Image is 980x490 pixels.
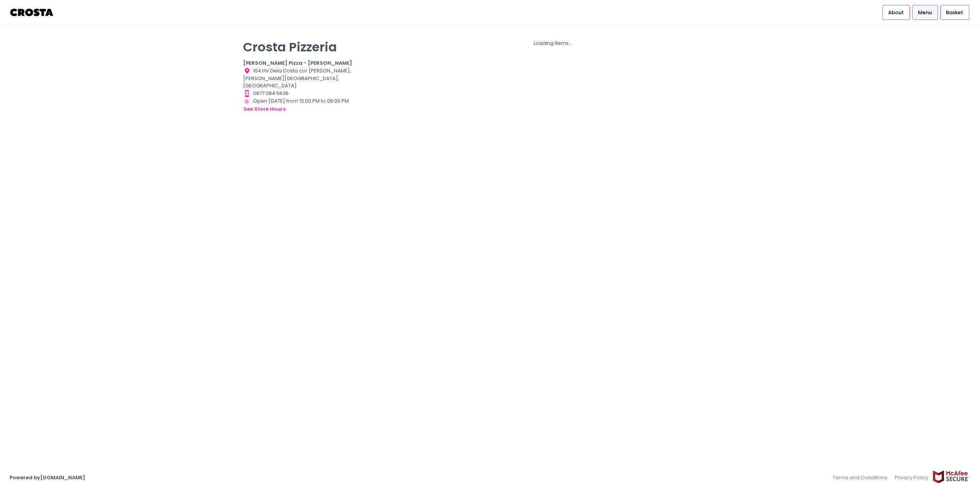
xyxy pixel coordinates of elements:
[243,39,359,54] p: Crosta Pizzeria
[243,97,359,113] div: Open [DATE] from 12:00 PM to 09:00 PM
[10,474,85,481] a: Powered by[DOMAIN_NAME]
[932,470,970,483] img: mcafee-secure
[891,470,933,485] a: Privacy Policy
[946,9,963,16] span: Basket
[833,470,891,485] a: Terms and Conditions
[882,5,910,20] a: About
[10,6,54,19] img: logo
[243,67,359,90] div: 104 HV Dela Costa cor [PERSON_NAME], [PERSON_NAME][GEOGRAPHIC_DATA], [GEOGRAPHIC_DATA]
[243,90,359,97] div: 0977 284 5636
[243,105,286,113] button: see store hours
[243,59,352,67] b: [PERSON_NAME] Pizza - [PERSON_NAME]
[369,39,737,47] div: Loading items...
[918,9,932,16] span: Menu
[912,5,938,20] a: Menu
[888,9,904,16] span: About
